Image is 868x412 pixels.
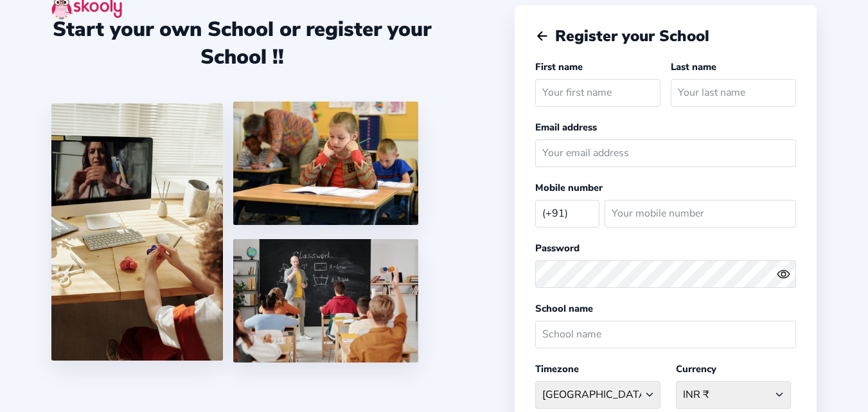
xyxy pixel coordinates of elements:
input: Your email address [535,139,796,167]
label: School name [535,302,593,315]
label: Mobile number [535,181,603,194]
input: Your last name [671,79,796,107]
span: Register your School [555,26,709,46]
button: arrow back outline [535,29,549,43]
input: Your first name [535,79,660,107]
div: Start your own School or register your School !! [51,15,432,71]
label: Timezone [535,363,579,375]
img: 4.png [233,102,418,225]
ion-icon: eye outline [777,267,790,281]
label: Currency [676,363,716,375]
img: 1.jpg [51,103,223,361]
img: 5.png [233,239,418,363]
input: School name [535,321,796,348]
label: Password [535,242,580,255]
label: Last name [671,60,716,73]
label: Email address [535,121,597,134]
button: eye outlineeye off outline [777,267,796,281]
input: Your mobile number [605,200,796,228]
label: First name [535,60,583,73]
